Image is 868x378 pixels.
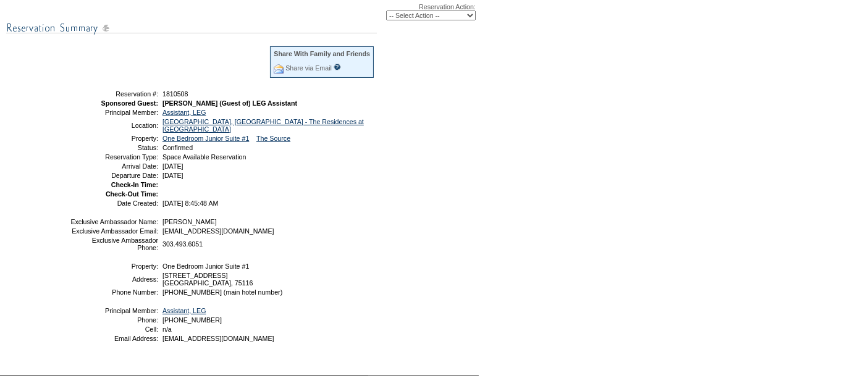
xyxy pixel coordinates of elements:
[70,307,158,314] td: Principal Member:
[162,288,282,296] span: [PHONE_NUMBER] (main hotel number)
[162,153,246,161] span: Space Available Reservation
[70,135,158,142] td: Property:
[70,199,158,207] td: Date Created:
[162,144,193,151] span: Confirmed
[162,172,183,179] span: [DATE]
[70,262,158,270] td: Property:
[70,272,158,287] td: Address:
[334,64,341,70] input: What is this?
[162,262,249,270] span: One Bedroom Junior Suite #1
[101,99,158,107] strong: Sponsored Guest:
[70,335,158,342] td: Email Address:
[285,64,332,72] a: Share via Email
[162,240,203,248] span: 303.493.6051
[162,316,222,324] span: [PHONE_NUMBER]
[111,181,158,188] strong: Check-In Time:
[70,109,158,116] td: Principal Member:
[70,237,158,251] td: Exclusive Ambassador Phone:
[162,227,274,235] span: [EMAIL_ADDRESS][DOMAIN_NAME]
[162,218,217,225] span: [PERSON_NAME]
[70,118,158,133] td: Location:
[162,118,364,133] a: [GEOGRAPHIC_DATA], [GEOGRAPHIC_DATA] - The Residences at [GEOGRAPHIC_DATA]
[70,218,158,225] td: Exclusive Ambassador Name:
[70,227,158,235] td: Exclusive Ambassador Email:
[162,272,253,287] span: [STREET_ADDRESS] [GEOGRAPHIC_DATA], 75116
[70,153,158,161] td: Reservation Type:
[162,335,274,342] span: [EMAIL_ADDRESS][DOMAIN_NAME]
[162,307,206,314] a: Assistant, LEG
[6,3,476,20] div: Reservation Action:
[70,144,158,151] td: Status:
[274,50,370,57] div: Share With Family and Friends
[106,190,158,198] strong: Check-Out Time:
[162,199,218,207] span: [DATE] 8:45:48 AM
[70,90,158,98] td: Reservation #:
[70,172,158,179] td: Departure Date:
[256,135,290,142] a: The Source
[6,20,377,36] img: subTtlResSummary.gif
[70,288,158,296] td: Phone Number:
[162,135,249,142] a: One Bedroom Junior Suite #1
[162,99,297,107] span: [PERSON_NAME] (Guest of) LEG Assistant
[162,325,172,333] span: n/a
[162,90,188,98] span: 1810508
[70,162,158,170] td: Arrival Date:
[162,162,183,170] span: [DATE]
[70,325,158,333] td: Cell:
[162,109,206,116] a: Assistant, LEG
[70,316,158,324] td: Phone:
